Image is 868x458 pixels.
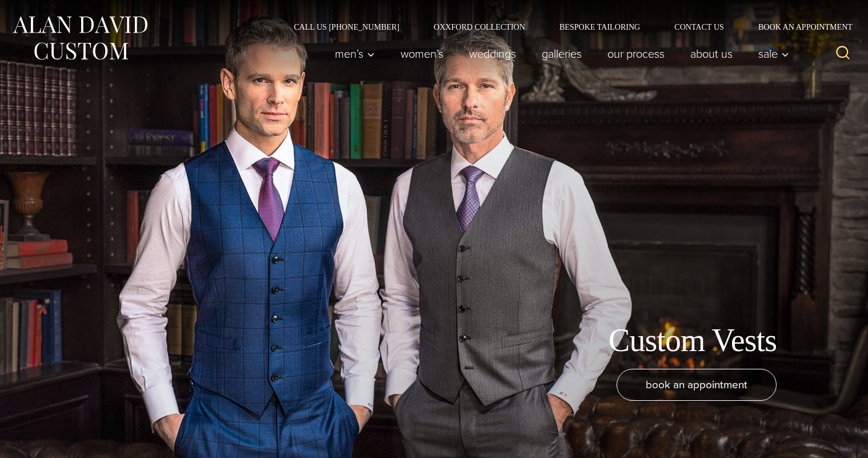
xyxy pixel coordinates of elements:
a: Bespoke Tailoring [542,23,657,31]
nav: Secondary Navigation [277,23,857,31]
a: weddings [457,42,529,65]
a: Galleries [529,42,595,65]
a: Book an Appointment [741,23,857,31]
h1: Custom Vests [609,321,777,360]
img: Alan David Custom [11,13,149,63]
span: Men’s [335,48,375,59]
a: Contact Us [657,23,741,31]
button: View Search Form [829,40,857,67]
span: Sale [758,48,789,59]
a: book an appointment [617,369,777,401]
a: Women’s [388,42,457,65]
nav: Primary Navigation [322,42,795,65]
a: About Us [678,42,746,65]
a: Call Us [PHONE_NUMBER] [277,23,417,31]
a: Oxxford Collection [417,23,542,31]
span: book an appointment [646,376,747,393]
a: Our Process [595,42,678,65]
